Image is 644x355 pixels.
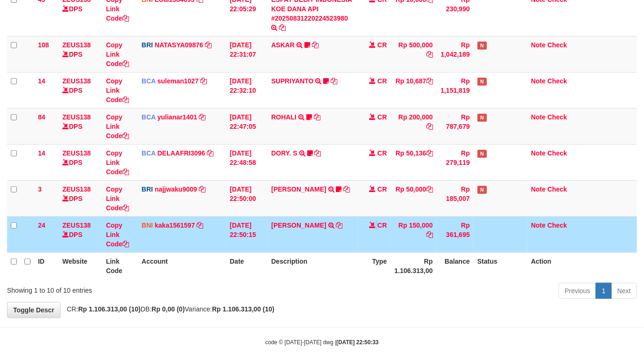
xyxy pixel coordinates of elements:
span: 14 [38,149,45,157]
span: CR [378,149,387,157]
a: Toggle Descr [7,302,61,318]
td: DPS [59,216,102,252]
th: Status [474,252,527,279]
td: Rp 361,695 [437,216,474,252]
th: Account [138,252,226,279]
td: DPS [59,72,102,108]
a: Copy Rp 500,000 to clipboard [426,51,433,58]
a: kaka1561597 [155,222,195,229]
th: Rp 1.106.313,00 [391,252,437,279]
a: Check [547,222,567,229]
td: [DATE] 22:32:10 [226,72,268,108]
span: 24 [38,222,45,229]
td: Rp 200,000 [391,108,437,144]
a: Check [547,77,567,85]
a: Copy Rp 50,000 to clipboard [426,185,433,193]
a: Copy SUPRIYANTO to clipboard [331,77,337,85]
a: Copy DELAAFRI3096 to clipboard [207,149,213,157]
span: CR [378,222,387,229]
strong: Rp 1.106.313,00 (10) [78,305,141,313]
a: najjwaku9009 [155,185,197,193]
th: Description [267,252,358,279]
a: ASKAR [271,41,295,49]
td: Rp 1,151,819 [437,72,474,108]
td: DPS [59,36,102,72]
td: Rp 787,679 [437,108,474,144]
a: Note [531,113,546,121]
div: Showing 1 to 10 of 10 entries [7,282,261,295]
span: 14 [38,77,45,85]
a: Note [531,41,546,49]
a: Copy najjwaku9009 to clipboard [199,185,205,193]
a: [PERSON_NAME] [271,185,326,193]
a: Copy ESPAY DEBIT INDONESIA KOE DANA API #20250831220224523980 to clipboard [279,24,286,31]
th: Website [59,252,102,279]
span: Has Note [477,78,487,86]
td: Rp 150,000 [391,216,437,252]
td: Rp 50,000 [391,180,437,216]
th: Balance [437,252,474,279]
span: CR [378,41,387,49]
th: ID [34,252,59,279]
a: Copy Link Code [106,77,129,104]
a: 1 [596,283,612,299]
span: BCA [142,77,156,85]
a: ROHALI [271,113,296,121]
span: CR [378,185,387,193]
td: DPS [59,144,102,180]
td: [DATE] 22:31:07 [226,36,268,72]
th: Action [527,252,637,279]
a: Copy Link Code [106,41,129,67]
small: code © [DATE]-[DATE] dwg | [265,339,379,346]
a: Check [547,149,567,157]
td: [DATE] 22:50:15 [226,216,268,252]
span: BCA [142,149,156,157]
span: 84 [38,113,45,121]
a: Copy ADIL KUDRATULL to clipboard [344,185,350,193]
td: DPS [59,108,102,144]
a: Previous [559,283,596,299]
a: Note [531,185,546,193]
a: Copy kaka1561597 to clipboard [197,222,203,229]
a: ZEUS138 [62,77,91,85]
a: Copy ASKAR to clipboard [312,41,318,49]
strong: Rp 1.106.313,00 (10) [212,305,274,313]
th: Type [358,252,391,279]
a: Copy Link Code [106,113,129,140]
td: Rp 10,687 [391,72,437,108]
a: Copy IMAM ROFII to clipboard [336,222,343,229]
span: BCA [142,113,156,121]
a: Copy suleman1027 to clipboard [200,77,207,85]
th: Date [226,252,268,279]
td: [DATE] 22:47:05 [226,108,268,144]
span: Has Note [477,150,487,158]
td: Rp 1,042,189 [437,36,474,72]
span: CR [378,113,387,121]
a: Copy Link Code [106,185,129,212]
span: 108 [38,41,49,49]
td: Rp 50,136 [391,144,437,180]
strong: Rp 0,00 (0) [152,305,185,313]
a: Copy Rp 50,136 to clipboard [426,149,433,157]
td: Rp 279,119 [437,144,474,180]
td: [DATE] 22:50:00 [226,180,268,216]
a: ZEUS138 [62,149,91,157]
a: Next [611,283,637,299]
a: ZEUS138 [62,41,91,49]
td: Rp 185,007 [437,180,474,216]
a: DORY. S [271,149,297,157]
a: Check [547,185,567,193]
span: BRI [142,185,153,193]
a: Copy Link Code [106,222,129,248]
a: yulianar1401 [158,113,197,121]
a: Note [531,77,546,85]
a: ZEUS138 [62,113,91,121]
a: ZEUS138 [62,185,91,193]
a: Copy yulianar1401 to clipboard [199,113,205,121]
a: Check [547,41,567,49]
a: suleman1027 [158,77,199,85]
a: ZEUS138 [62,222,91,229]
a: Copy Rp 200,000 to clipboard [426,123,433,130]
th: Link Code [102,252,138,279]
span: 3 [38,185,42,193]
